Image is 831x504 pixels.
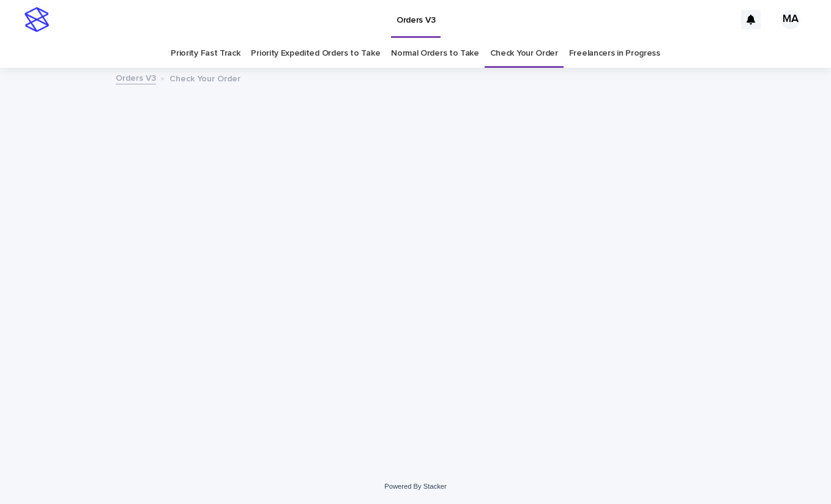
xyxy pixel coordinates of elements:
[781,10,800,29] div: MA
[116,70,156,84] a: Orders V3
[490,39,558,68] a: Check Your Order
[384,483,446,490] a: Powered By Stacker
[171,39,240,68] a: Priority Fast Track
[391,39,479,68] a: Normal Orders to Take
[569,39,660,68] a: Freelancers in Progress
[24,7,49,32] img: stacker-logo-s-only.png
[170,71,240,84] p: Check Your Order
[251,39,380,68] a: Priority Expedited Orders to Take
